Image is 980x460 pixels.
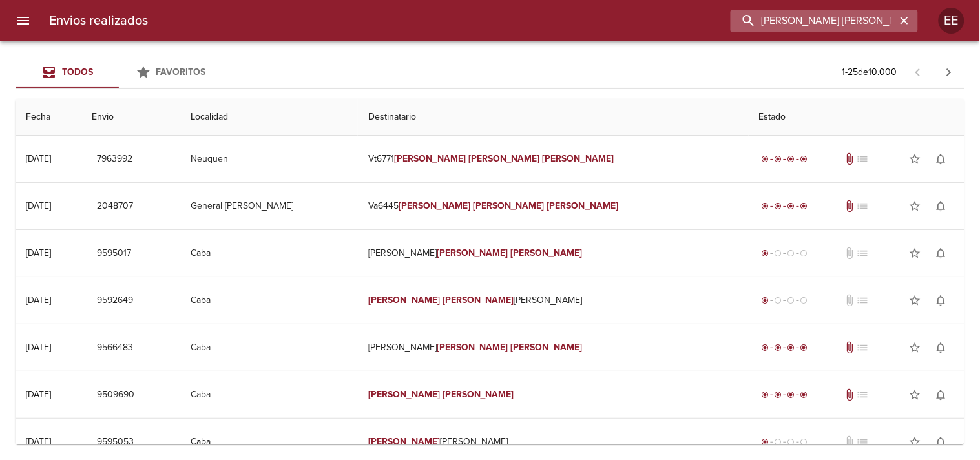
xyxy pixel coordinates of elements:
[26,342,51,353] div: [DATE]
[394,153,466,164] em: [PERSON_NAME]
[731,10,896,32] input: buscar
[857,341,870,354] span: No tiene pedido asociado
[775,155,782,163] span: radio_button_checked
[928,193,954,219] button: Activar notificaciones
[775,391,782,399] span: radio_button_checked
[16,99,81,136] th: Fecha
[468,153,540,164] em: [PERSON_NAME]
[933,57,964,88] span: Pagina siguiente
[368,436,440,447] em: [PERSON_NAME]
[909,152,922,165] span: star_border
[180,99,358,136] th: Localidad
[180,324,358,371] td: Caba
[81,99,180,136] th: Envio
[935,435,948,448] span: notifications_none
[759,388,811,401] div: Entregado
[787,438,795,446] span: radio_button_unchecked
[775,297,782,304] span: radio_button_unchecked
[180,230,358,277] td: Caba
[97,340,133,356] span: 9566483
[26,436,51,447] div: [DATE]
[358,230,748,277] td: [PERSON_NAME]
[762,297,769,304] span: radio_button_checked
[156,67,206,78] span: Favoritos
[902,240,928,266] button: Agregar a favoritos
[759,247,811,260] div: Generado
[97,434,134,450] span: 9595053
[800,438,808,446] span: radio_button_unchecked
[358,99,748,136] th: Destinatario
[759,200,811,213] div: Entregado
[759,152,811,165] div: Entregado
[443,295,514,306] em: [PERSON_NAME]
[857,294,870,307] span: No tiene pedido asociado
[92,242,136,266] button: 9595017
[180,277,358,324] td: Caba
[511,342,583,353] em: [PERSON_NAME]
[358,136,748,182] td: Vt6771
[902,193,928,219] button: Agregar a favoritos
[787,391,795,399] span: radio_button_checked
[902,146,928,172] button: Agregar a favoritos
[902,335,928,361] button: Agregar a favoritos
[775,249,782,257] span: radio_button_unchecked
[180,136,358,182] td: Neuquen
[787,297,795,304] span: radio_button_unchecked
[928,146,954,172] button: Activar notificaciones
[844,294,857,307] span: No tiene documentos adjuntos
[358,277,748,324] td: [PERSON_NAME]
[92,194,138,218] button: 2048707
[844,200,857,213] span: Tiene documentos adjuntos
[935,247,948,260] span: notifications_none
[762,344,769,351] span: radio_button_checked
[909,341,922,354] span: star_border
[26,247,51,258] div: [DATE]
[857,388,870,401] span: No tiene pedido asociado
[857,247,870,260] span: No tiene pedido asociado
[358,183,748,229] td: Va6445
[16,57,222,88] div: Tabs Envios
[909,200,922,213] span: star_border
[844,341,857,354] span: Tiene documentos adjuntos
[787,155,795,163] span: radio_button_checked
[800,202,808,210] span: radio_button_checked
[800,391,808,399] span: radio_button_checked
[909,294,922,307] span: star_border
[762,438,769,446] span: radio_button_checked
[97,246,131,262] span: 9595017
[97,387,134,403] span: 9509690
[97,151,132,167] span: 7963992
[787,202,795,210] span: radio_button_checked
[399,200,470,211] em: [PERSON_NAME]
[26,295,51,306] div: [DATE]
[939,8,964,34] div: Abrir información de usuario
[909,388,922,401] span: star_border
[857,435,870,448] span: No tiene pedido asociado
[902,287,928,313] button: Agregar a favoritos
[759,435,811,448] div: Generado
[437,247,508,258] em: [PERSON_NAME]
[787,249,795,257] span: radio_button_unchecked
[368,295,440,306] em: [PERSON_NAME]
[800,155,808,163] span: radio_button_checked
[775,202,782,210] span: radio_button_checked
[928,287,954,313] button: Activar notificaciones
[939,8,964,34] div: EE
[92,430,139,454] button: 9595053
[800,249,808,257] span: radio_button_unchecked
[762,391,769,399] span: radio_button_checked
[857,152,870,165] span: No tiene pedido asociado
[62,67,93,78] span: Todos
[800,344,808,351] span: radio_button_checked
[775,344,782,351] span: radio_button_checked
[547,200,619,211] em: [PERSON_NAME]
[787,344,795,351] span: radio_button_checked
[92,289,138,313] button: 9592649
[358,324,748,371] td: [PERSON_NAME]
[800,297,808,304] span: radio_button_unchecked
[97,198,133,214] span: 2048707
[935,152,948,165] span: notifications_none
[935,341,948,354] span: notifications_none
[909,435,922,448] span: star_border
[844,388,857,401] span: Tiene documentos adjuntos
